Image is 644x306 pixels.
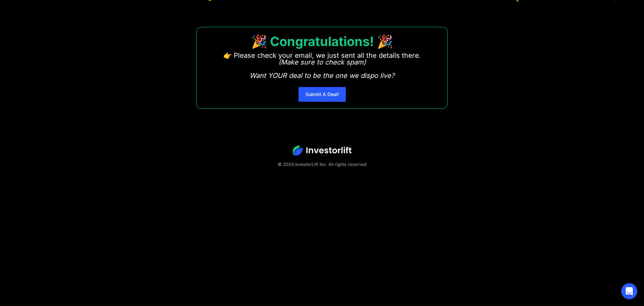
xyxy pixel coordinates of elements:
[23,161,621,168] div: © 2024 InvestorLift Inc. All rights reserved
[621,283,637,299] div: Open Intercom Messenger
[250,58,394,80] em: (Make sure to check spam) Want YOUR deal to be the one we dispo live?
[223,52,421,79] p: 👉 Please check your email, we just sent all the details there. ‍
[299,87,346,102] a: Submit A Deal!
[251,34,393,49] strong: 🎉 Congratulations! 🎉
